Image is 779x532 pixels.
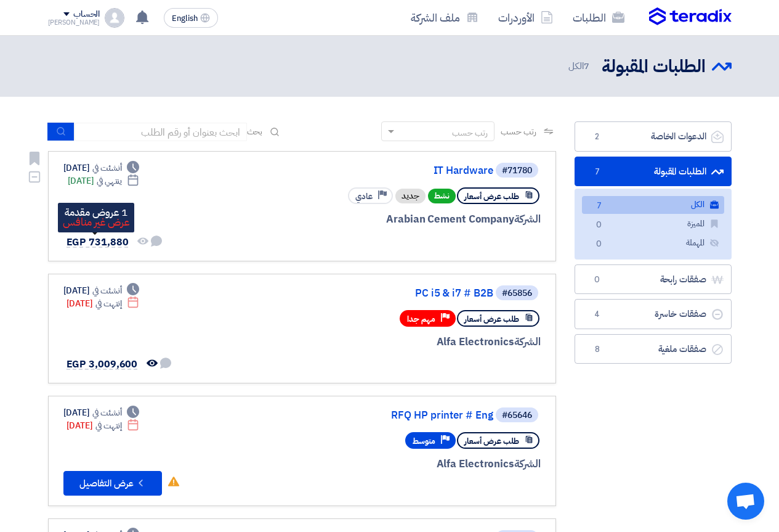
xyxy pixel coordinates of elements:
[590,343,605,356] span: 8
[502,166,532,175] div: #71780
[105,8,124,28] img: profile_test.png
[582,234,724,252] a: المهملة
[164,8,218,28] button: English
[247,410,493,421] a: RFQ HP printer # Eng
[502,289,532,298] div: #65856
[92,284,122,297] span: أنشئت في
[92,406,122,419] span: أنشئت في
[575,121,732,152] a: الدعوات الخاصة2
[563,3,634,32] a: الطلبات
[67,235,129,250] span: EGP 731,880
[428,189,456,203] span: نشط
[244,456,541,472] div: Alfa Electronics
[75,123,247,141] input: ابحث بعنوان أو رقم الطلب
[592,200,607,213] span: 7
[247,165,493,176] a: IT Hardware
[401,3,488,32] a: ملف الشركة
[575,157,732,187] a: الطلبات المقبولة7
[575,264,732,295] a: صفقات رابحة0
[464,435,519,447] span: طلب عرض أسعار
[247,125,263,138] span: بحث
[67,297,140,310] div: [DATE]
[575,299,732,329] a: صفقات خاسرة4
[67,357,138,372] span: EGP 3,009,600
[452,126,488,139] div: رتب حسب
[63,471,162,496] button: عرض التفاصيل
[95,419,122,432] span: إنتهت في
[48,19,100,26] div: [PERSON_NAME]
[590,166,605,178] span: 7
[649,7,732,26] img: Teradix logo
[602,55,706,79] h2: الطلبات المقبولة
[582,215,724,233] a: المميزة
[582,196,724,214] a: الكل
[514,211,541,227] span: الشركة
[575,334,732,364] a: صفقات ملغية8
[413,435,435,447] span: متوسط
[488,3,563,32] a: الأوردرات
[92,162,122,174] span: أنشئت في
[501,125,536,138] span: رتب حسب
[395,189,426,203] div: جديد
[63,162,140,174] div: [DATE]
[727,483,764,520] div: Open chat
[590,274,605,286] span: 0
[172,14,198,23] span: English
[67,419,140,432] div: [DATE]
[73,9,100,20] div: الحساب
[247,288,493,299] a: PC i5 & i7 # B2B
[63,406,140,419] div: [DATE]
[590,308,605,321] span: 4
[568,59,592,73] span: الكل
[68,174,140,187] div: [DATE]
[514,456,541,472] span: الشركة
[95,297,122,310] span: إنتهت في
[63,208,129,218] div: 1 عروض مقدمة
[464,313,519,325] span: طلب عرض أسعار
[244,334,541,350] div: Alfa Electronics
[592,238,607,251] span: 0
[514,334,541,350] span: الشركة
[590,131,605,143] span: 2
[584,59,589,73] span: 7
[592,219,607,232] span: 0
[355,190,373,202] span: عادي
[502,411,532,420] div: #65646
[63,284,140,297] div: [DATE]
[97,174,122,187] span: ينتهي في
[63,218,129,227] div: عرض غير منافس
[244,211,541,227] div: Arabian Cement Company
[464,190,519,202] span: طلب عرض أسعار
[407,313,435,325] span: مهم جدا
